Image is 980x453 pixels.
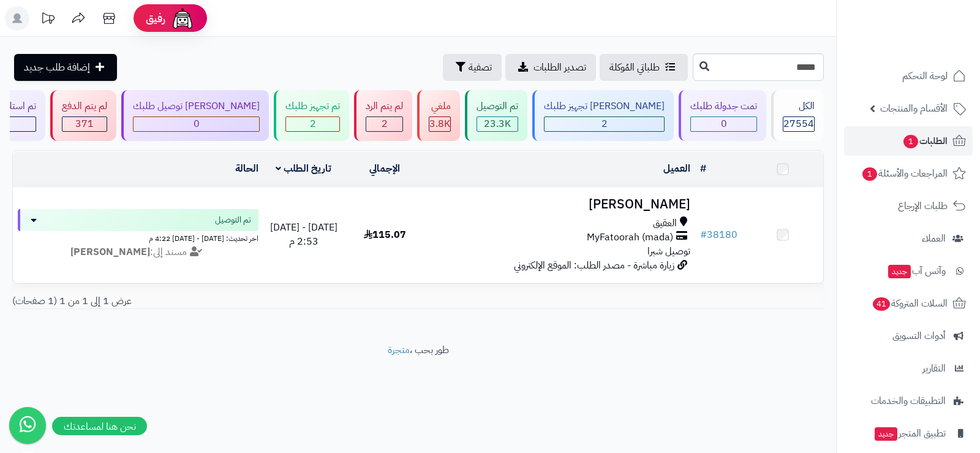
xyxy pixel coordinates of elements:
[676,90,769,141] a: تمت جدولة طلبك 0
[844,386,973,416] a: التطبيقات والخدمات
[514,258,674,273] span: زيارة مباشرة - مصدر الطلب: الموقع الإلكتروني
[215,214,251,226] span: تم التوصيل
[9,245,268,259] div: مسند إلى:
[902,67,948,85] span: لوحة التحكم
[545,117,664,131] div: 2
[875,427,897,441] span: جديد
[892,327,946,345] span: أدوات التسويق
[62,117,107,131] div: 371
[783,99,815,113] div: الكل
[48,90,119,141] a: لم يتم الدفع 371
[844,321,973,351] a: أدوات التسويق
[844,159,973,188] a: المراجعات والأسئلة1
[861,165,948,182] span: المراجعات والأسئلة
[844,256,973,286] a: وآتس آبجديد
[505,54,596,81] a: تصدير الطلبات
[133,99,260,113] div: [PERSON_NAME] توصيل طلبك
[443,54,502,81] button: تصفية
[887,262,946,280] span: وآتس آب
[663,161,690,176] a: العميل
[690,99,757,113] div: تمت جدولة طلبك
[544,99,665,113] div: [PERSON_NAME] تجهيز طلبك
[194,116,200,131] span: 0
[873,297,890,311] span: 41
[271,90,352,141] a: تم تجهيز طلبك 2
[871,392,946,409] span: التطبيقات والخدمات
[700,227,707,242] span: #
[533,60,586,75] span: تصدير الطلبات
[601,116,608,131] span: 2
[922,230,946,247] span: العملاء
[721,116,727,131] span: 0
[844,126,973,156] a: الطلبات1
[872,295,948,312] span: السلات المتروكة
[691,117,756,131] div: 0
[873,425,946,442] span: تطبيق المتجر
[75,116,94,131] span: 371
[609,60,660,75] span: طلباتي المُوكلة
[119,90,271,141] a: [PERSON_NAME] توصيل طلبك 0
[700,161,706,176] a: #
[286,117,339,131] div: 2
[783,116,814,131] span: 27554
[3,294,418,308] div: عرض 1 إلى 1 من 1 (1 صفحات)
[364,227,406,242] span: 115.07
[647,244,690,259] span: توصيل شبرا
[430,197,690,211] h3: [PERSON_NAME]
[388,343,410,357] a: متجرة
[587,230,673,245] span: MyFatoorah (mada)
[62,99,107,113] div: لم يتم الدفع
[429,99,451,113] div: ملغي
[530,90,676,141] a: [PERSON_NAME] تجهيز طلبك 2
[888,265,911,278] span: جديد
[469,60,492,75] span: تصفية
[600,54,688,81] a: طلباتي المُوكلة
[484,116,511,131] span: 23.3K
[70,245,150,259] strong: [PERSON_NAME]
[366,99,403,113] div: لم يتم الرد
[477,117,518,131] div: 23349
[653,216,677,230] span: العقيق
[18,231,258,244] div: اخر تحديث: [DATE] - [DATE] 4:22 م
[844,289,973,318] a: السلات المتروكة41
[700,227,737,242] a: #38180
[862,167,877,181] span: 1
[844,354,973,383] a: التقارير
[382,116,388,131] span: 2
[922,360,946,377] span: التقارير
[844,419,973,448] a: تطبيق المتجرجديد
[366,117,402,131] div: 2
[352,90,415,141] a: لم يتم الرد 2
[898,197,948,215] span: طلبات الإرجاع
[285,99,340,113] div: تم تجهيز طلبك
[146,11,165,26] span: رفيق
[429,117,450,131] div: 3828
[14,54,117,81] a: إضافة طلب جديد
[844,191,973,221] a: طلبات الإرجاع
[902,132,948,150] span: الطلبات
[477,99,518,113] div: تم التوصيل
[462,90,530,141] a: تم التوصيل 23.3K
[903,135,918,148] span: 1
[429,116,450,131] span: 3.8K
[276,161,331,176] a: تاريخ الطلب
[134,117,259,131] div: 0
[270,220,337,249] span: [DATE] - [DATE] 2:53 م
[235,161,258,176] a: الحالة
[844,61,973,91] a: لوحة التحكم
[880,100,948,117] span: الأقسام والمنتجات
[415,90,462,141] a: ملغي 3.8K
[369,161,400,176] a: الإجمالي
[32,6,63,34] a: تحديثات المنصة
[170,6,195,31] img: ai-face.png
[897,34,968,60] img: logo-2.png
[310,116,316,131] span: 2
[24,60,90,75] span: إضافة طلب جديد
[769,90,826,141] a: الكل27554
[844,224,973,253] a: العملاء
